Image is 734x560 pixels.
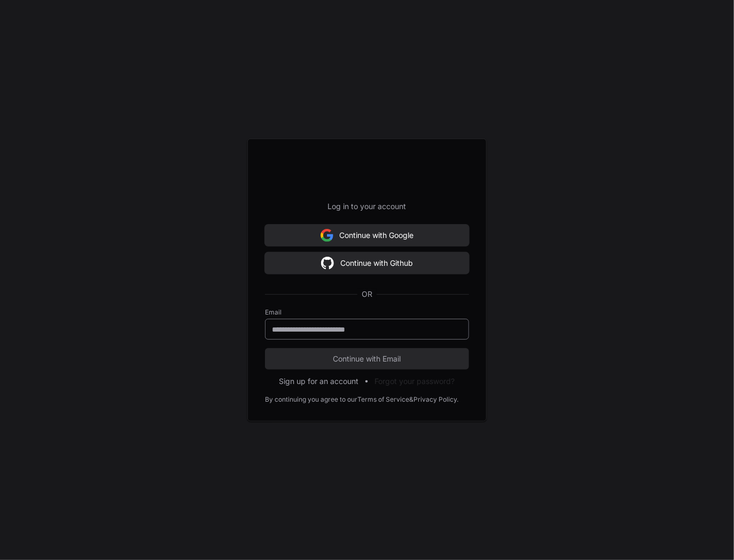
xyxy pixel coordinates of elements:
button: Continue with Github [265,252,469,274]
button: Continue with Google [265,225,469,246]
span: Continue with Email [265,354,469,364]
label: Email [265,308,469,317]
img: Sign in with google [321,252,334,274]
span: OR [357,289,377,300]
p: Log in to your account [265,201,469,212]
a: Terms of Service [357,395,409,404]
button: Sign up for an account [279,376,359,387]
button: Continue with Email [265,348,469,370]
div: By continuing you agree to our [265,395,357,404]
a: Privacy Policy. [413,395,458,404]
button: Forgot your password? [375,376,455,387]
img: Sign in with google [321,225,333,246]
div: & [409,395,413,404]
